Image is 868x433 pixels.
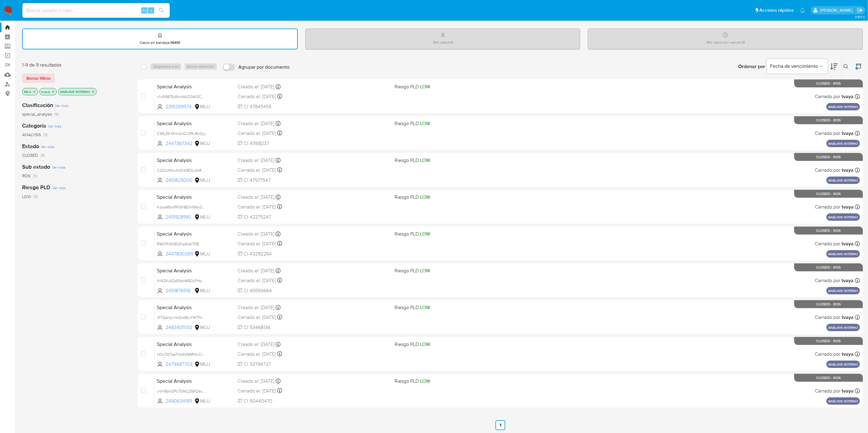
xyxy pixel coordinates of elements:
[142,7,147,13] span: Alt
[150,7,152,13] span: s
[800,8,805,13] a: Notificaciones
[22,6,170,14] input: Buscar usuario o caso...
[855,14,865,19] span: 3.155.0
[857,7,863,13] a: Salir
[820,7,855,13] p: gregorio.negri@mercadolibre.com
[760,7,794,13] span: Accesos rápidos
[155,6,167,15] button: search-icon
